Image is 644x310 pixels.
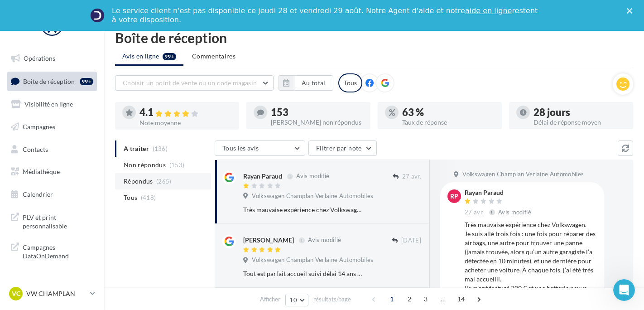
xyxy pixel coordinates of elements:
div: Note moyenne [139,120,232,126]
span: (265) [156,178,172,185]
span: 1 [384,292,399,306]
div: Rayan Paraud [243,172,282,181]
div: Taux de réponse [402,119,495,126]
div: 99+ [80,78,93,85]
div: 63 % [402,107,495,117]
div: Le service client n'est pas disponible ce jeudi 28 et vendredi 29 août. Notre Agent d'aide et not... [112,6,539,24]
div: Boîte de réception [115,31,633,44]
a: Médiathèque [5,162,99,181]
span: Calendrier [23,190,53,198]
span: Contacts [23,145,48,153]
span: Campagnes DataOnDemand [23,241,93,261]
span: RP [450,192,458,201]
span: Boîte de réception [23,77,75,85]
span: Avis modifié [308,237,341,244]
img: Profile image for Service-Client [90,8,105,23]
div: 28 jours [533,107,626,117]
div: [PERSON_NAME] [243,236,294,245]
span: VC [12,289,20,298]
button: Au total [279,75,333,91]
span: Volkswagen Champlan Verlaine Automobiles [252,192,373,200]
span: Répondus [124,177,153,186]
span: (153) [169,161,185,169]
a: Campagnes [5,117,99,136]
span: Visibilité en ligne [24,100,73,108]
div: Tout est parfait accueil suivi délai 14 ans chez ce concessionnaire ! [243,269,362,278]
span: (418) [141,194,156,201]
span: Volkswagen Champlan Verlaine Automobiles [252,256,373,264]
a: Boîte de réception99+ [5,72,99,91]
span: ... [436,292,451,306]
span: Avis modifié [498,208,531,216]
span: Tous [124,193,137,202]
span: Tous les avis [222,144,259,152]
button: 10 [285,294,308,306]
span: Commentaires [192,52,235,61]
p: VW CHAMPLAN [26,289,87,298]
span: [DATE] [401,237,421,245]
div: [PERSON_NAME] non répondus [271,119,363,126]
button: Choisir un point de vente ou un code magasin [115,75,274,91]
a: Calendrier [5,185,99,204]
div: Délai de réponse moyen [533,119,626,126]
button: Au total [294,75,333,91]
div: Très mauvaise expérience chez Volkswagen. Je suis allé trois fois : une fois pour réparer des air... [243,205,362,214]
span: Choisir un point de vente ou un code magasin [123,79,257,87]
a: Visibilité en ligne [5,95,99,114]
a: PLV et print personnalisable [5,208,99,234]
a: Contacts [5,140,99,159]
span: Non répondus [124,160,166,170]
span: PLV et print personnalisable [23,211,93,231]
div: Fermer [627,8,636,14]
button: Tous les avis [215,140,305,156]
span: Avis modifié [296,173,329,180]
div: Tous [338,73,362,92]
a: aide en ligne [465,6,512,15]
span: Médiathèque [23,168,60,175]
a: Opérations [5,49,99,68]
span: résultats/page [313,295,351,304]
a: VC VW CHAMPLAN [7,285,97,302]
div: Rayan Paraud [465,189,533,196]
span: 27 avr. [402,173,421,181]
span: 14 [454,292,469,306]
span: Opérations [24,54,55,62]
iframe: Intercom live chat [613,279,635,301]
span: Campagnes [23,123,55,131]
span: Volkswagen Champlan Verlaine Automobiles [462,170,584,179]
button: Filtrer par note [308,140,377,156]
span: 3 [418,292,433,306]
div: 153 [271,107,363,117]
div: 4.1 [139,107,232,118]
span: 27 avr. [465,208,484,217]
a: Campagnes DataOnDemand [5,237,99,264]
span: Afficher [260,295,280,304]
span: 2 [402,292,417,306]
span: 10 [289,296,297,304]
